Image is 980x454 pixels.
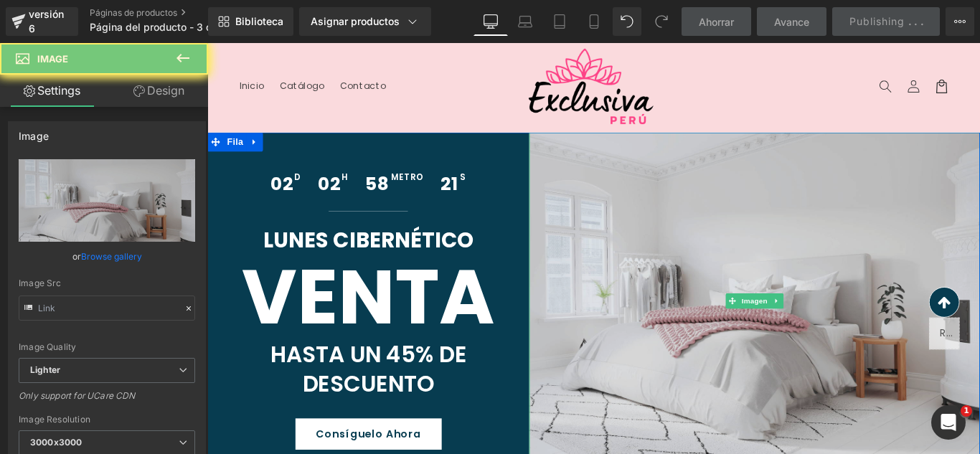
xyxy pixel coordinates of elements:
[140,33,209,63] a: Contacto
[81,244,142,269] a: Browse gallery
[577,7,611,36] a: Móvil
[29,8,64,34] font: versión 6
[39,226,323,344] font: VENTA
[149,41,201,55] font: Contacto
[178,146,205,171] span: 58
[931,405,966,440] iframe: Chat en vivo de Intercom
[19,278,195,288] div: Image Src
[44,100,62,122] a: Expandir / Contraer
[90,21,303,33] font: Página del producto - 3 de octubre, 18:42:13
[19,295,195,321] input: Link
[774,16,809,28] font: Avance
[542,7,577,36] a: Tableta
[36,41,65,55] font: Inicio
[27,33,73,63] a: Inicio
[19,122,49,142] div: Image
[30,437,82,448] b: 3000x3000
[90,7,177,18] font: Páginas de productos
[19,390,195,411] div: Only support for UCare CDN
[359,6,503,92] img: Exclusiva Perú
[207,144,243,158] font: METRO
[849,15,905,27] span: Publishing
[946,7,974,36] button: Más
[508,7,542,36] a: Computadora portátil
[600,285,630,295] font: Imagen
[19,342,195,352] div: Image Quality
[284,144,291,158] font: S
[6,7,78,36] a: versión 6
[30,364,60,375] b: Lighter
[124,146,149,171] span: 02
[647,7,676,36] button: Rehacer
[107,75,211,107] a: Design
[473,7,508,36] a: De oficina
[19,249,195,264] div: or
[98,144,105,158] font: D
[832,7,941,36] button: Publishing
[82,41,132,55] font: Catálogo
[22,105,40,117] font: Fila
[37,53,68,65] span: Image
[62,204,299,238] font: LUNES CIBERNÉTICO
[151,144,159,158] font: H
[699,16,734,28] font: Ahorrar
[208,7,293,36] a: Nueva Biblioteca
[235,15,283,27] font: Biblioteca
[632,281,647,298] a: Expandir / Contraer
[73,33,141,63] a: Catálogo
[71,332,291,400] font: HASTA UN 45% DE DESCUENTO
[122,431,240,448] font: Consíguelo ahora
[613,7,641,36] button: Deshacer
[263,146,283,171] span: 21
[71,146,96,171] span: 02
[746,33,778,65] summary: Búsqueda
[90,7,255,19] a: Páginas de productos
[19,415,195,425] div: Image Resolution
[311,15,400,27] font: Asignar productos
[757,7,826,36] a: Avance
[963,406,969,415] font: 1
